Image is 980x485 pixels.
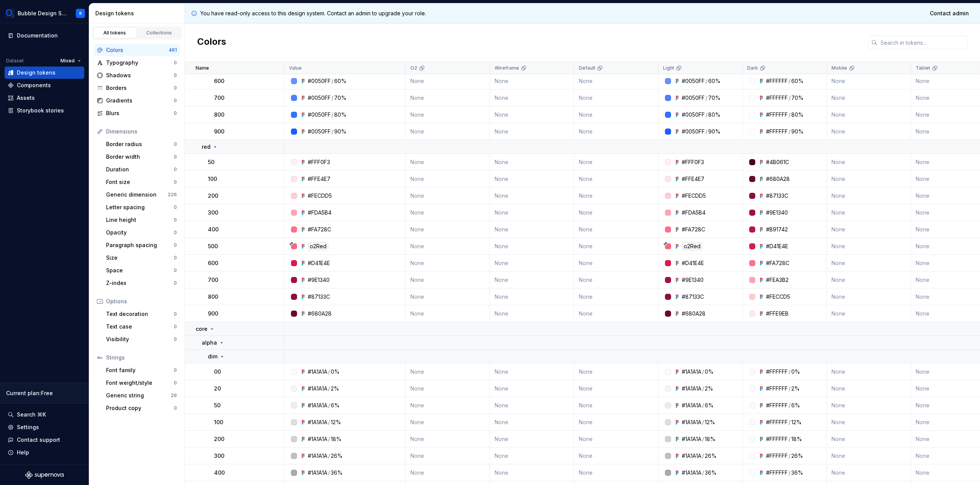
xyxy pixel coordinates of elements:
p: 400 [208,226,219,233]
td: None [490,363,574,380]
td: None [490,272,574,288]
div: #FA728C [766,259,789,267]
td: None [827,123,911,140]
td: None [574,255,658,272]
div: 226 [168,192,177,198]
p: Value [289,65,302,71]
a: Text decoration0 [103,308,180,320]
div: 0 [174,85,177,91]
div: / [706,77,707,85]
div: #FFF0F3 [682,158,704,166]
div: Shadows [106,72,174,79]
button: Mixed [57,55,84,66]
td: None [827,106,911,123]
a: Duration0 [103,163,180,176]
a: Visibility0 [103,333,180,345]
a: Typography0 [94,57,180,69]
a: Border width0 [103,151,180,163]
div: Generic string [106,392,171,399]
div: #680A28 [766,175,790,183]
a: Font weight/style0 [103,377,180,389]
a: Assets [5,92,84,104]
div: #0050FF [308,94,331,102]
td: None [406,255,490,272]
td: None [827,288,911,305]
p: core [196,325,207,333]
td: None [406,380,490,397]
div: 90% [708,128,720,135]
p: Tablet [916,65,930,71]
td: None [490,204,574,221]
div: #D41E4E [682,259,704,267]
td: None [827,90,911,106]
div: 60% [708,77,720,85]
div: Components [17,81,51,89]
p: red [202,143,211,151]
p: Name [196,65,209,71]
div: 0 [174,72,177,78]
div: 0 [174,154,177,160]
div: 0 [174,60,177,66]
div: #B91742 [766,226,788,233]
div: 0% [705,368,714,376]
div: #FFE4E7 [308,175,330,183]
p: 00 [214,368,221,376]
a: Settings [5,421,84,433]
div: Product copy [106,404,174,412]
div: 0 [174,229,177,236]
p: 200 [208,192,218,200]
div: Paragraph spacing [106,241,174,249]
p: You have read-only access to this design system. Contact an admin to upgrade your role. [200,10,426,17]
td: None [406,363,490,380]
div: Typography [106,59,174,67]
a: Colors461 [94,44,180,56]
div: 0 [174,280,177,286]
div: Search ⌘K [17,411,46,418]
a: Letter spacing0 [103,201,180,213]
div: Assets [17,94,35,102]
a: Components [5,79,84,91]
a: Size0 [103,252,180,264]
a: Documentation [5,29,84,42]
div: Text case [106,323,174,330]
div: 0 [174,110,177,116]
div: Dimensions [106,128,177,135]
td: None [574,106,658,123]
p: 800 [214,111,224,119]
div: Storybook stories [17,107,64,114]
td: None [827,204,911,221]
a: Blurs0 [94,107,180,119]
p: alpha [202,339,217,347]
td: None [490,380,574,397]
div: 0 [174,367,177,373]
div: #FFFFFF [766,128,788,135]
div: / [328,368,330,376]
div: #0050FF [682,77,705,85]
div: 70% [334,94,346,102]
td: None [490,187,574,204]
td: None [406,221,490,238]
td: None [574,272,658,288]
div: #0050FF [682,94,705,102]
div: #FECCD5 [766,293,790,301]
td: None [574,90,658,106]
p: Dark [747,65,758,71]
p: O2 [410,65,417,71]
div: / [706,94,707,102]
td: None [574,204,658,221]
div: #FFFFFF [766,94,788,102]
button: Help [5,446,84,459]
a: Generic dimension226 [103,189,180,201]
div: 29 [171,392,177,399]
div: 0 [174,380,177,386]
div: 60% [334,77,346,85]
div: Text decoration [106,310,174,318]
td: None [406,171,490,187]
td: None [406,73,490,90]
div: 90% [334,128,346,135]
div: #FA728C [682,226,705,233]
td: None [827,238,911,255]
div: Visibility [106,335,174,343]
p: Wireframe [495,65,519,71]
div: 0 [174,166,177,173]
